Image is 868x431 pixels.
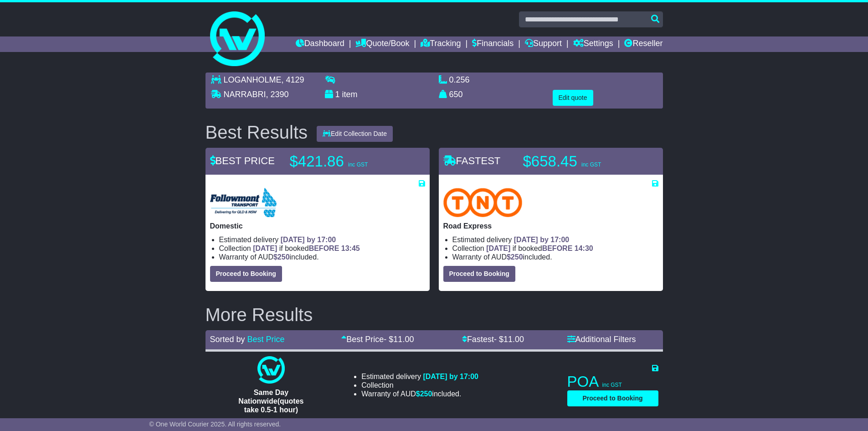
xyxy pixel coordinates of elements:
[361,381,478,389] li: Collection
[542,244,573,252] span: BEFORE
[253,244,360,252] span: if booked
[514,236,570,244] span: [DATE] by 17:00
[384,335,414,344] span: - $
[361,389,478,398] li: Warranty of AUD included.
[449,90,463,99] span: 650
[247,335,285,344] a: Best Price
[624,36,663,52] a: Reseller
[273,253,290,261] span: $
[282,75,304,84] span: , 4129
[210,188,277,217] img: Followmont Transport: Domestic
[581,161,601,168] span: inc GST
[205,305,663,325] h2: More Results
[290,152,404,171] p: $421.86
[507,253,523,261] span: $
[296,36,344,52] a: Dashboard
[443,266,515,282] button: Proceed to Booking
[525,36,562,52] a: Support
[443,222,658,230] p: Road Express
[567,335,636,344] a: Additional Filters
[494,335,524,344] span: - $
[224,90,266,99] span: NARRABRI
[421,36,461,52] a: Tracking
[567,390,658,406] button: Proceed to Booking
[341,244,360,252] span: 13:45
[503,335,524,344] span: 11.00
[238,389,303,414] span: Same Day Nationwide(quotes take 0.5-1 hour)
[393,335,414,344] span: 11.00
[253,244,277,252] span: [DATE]
[575,244,593,252] span: 14:30
[423,373,478,380] span: [DATE] by 17:00
[219,244,425,253] li: Collection
[201,122,313,142] div: Best Results
[219,253,425,261] li: Warranty of AUD included.
[486,244,593,252] span: if booked
[416,390,432,398] span: $
[361,372,478,381] li: Estimated delivery
[553,90,593,106] button: Edit quote
[210,335,245,344] span: Sorted by
[317,126,393,142] button: Edit Collection Date
[355,36,409,52] a: Quote/Book
[210,222,425,230] p: Domestic
[224,75,282,84] span: LOGANHOLME
[348,161,368,168] span: inc GST
[277,253,290,261] span: 250
[219,235,425,244] li: Estimated delivery
[452,244,658,253] li: Collection
[449,75,470,84] span: 0.256
[342,90,358,99] span: item
[266,90,289,99] span: , 2390
[573,36,613,52] a: Settings
[452,235,658,244] li: Estimated delivery
[523,152,637,171] p: $658.45
[341,335,414,344] a: Best Price- $11.00
[602,382,622,388] span: inc GST
[462,335,524,344] a: Fastest- $11.00
[486,244,510,252] span: [DATE]
[443,188,523,217] img: TNT Domestic: Road Express
[309,244,339,252] span: BEFORE
[281,236,336,244] span: [DATE] by 17:00
[257,356,285,384] img: One World Courier: Same Day Nationwide(quotes take 0.5-1 hour)
[511,253,523,261] span: 250
[443,155,501,166] span: FASTEST
[452,253,658,261] li: Warranty of AUD included.
[149,421,281,428] span: © One World Courier 2025. All rights reserved.
[335,90,340,99] span: 1
[567,373,658,391] p: POA
[210,266,282,282] button: Proceed to Booking
[472,36,514,52] a: Financials
[420,390,432,398] span: 250
[210,155,275,166] span: BEST PRICE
